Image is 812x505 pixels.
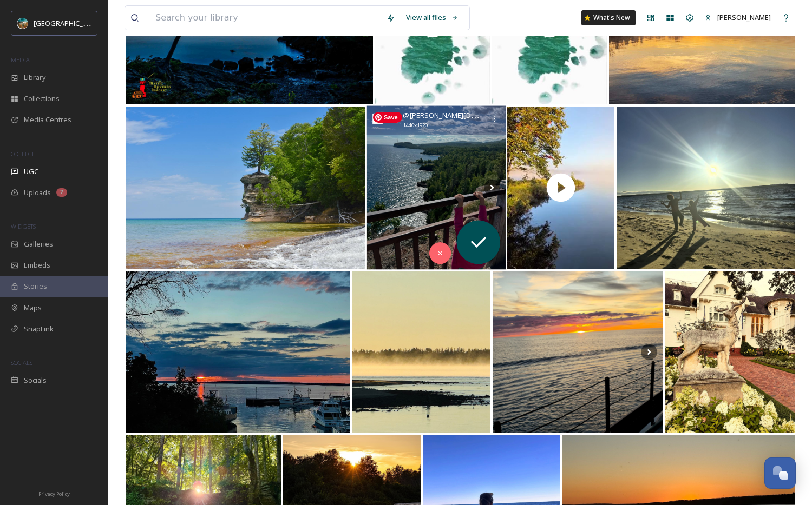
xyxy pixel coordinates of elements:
span: Stories [24,281,47,291]
img: There goes the warm water #lakemichigan #greatlakes #yooperlife #yooper #puremichigan [352,271,490,433]
img: Took these pics of the sunrise today on Lake Superior, mostly with my drone #boatnerdsofinstagram... [493,271,663,433]
div: 7 [56,188,67,197]
span: [GEOGRAPHIC_DATA][US_STATE] [34,18,139,28]
span: Media Centres [24,115,71,125]
img: Sand, sun, and sneaky ninja moves—cousin edition 🥷 ☀️ 🌊 #lakesuperior #campvibes #sunset #cousincrew [617,107,795,269]
a: Privacy Policy [38,487,70,500]
img: Good morning!⛅️ #LakeSuperior #sunrise [126,271,350,433]
span: Library [24,72,45,83]
img: Snapsea%20Profile.jpg [17,18,28,29]
span: SOCIALS [11,358,32,367]
img: A good morning in Mackinac #mackinacisland #michigan #holidayweekend [665,271,795,433]
span: SnapLink [24,324,54,334]
img: thumbnail [507,107,614,269]
img: Love the Chapel Loop hike 🥾 in Michigan’s UP, especially when it leads to views like this!! . . .... [126,107,365,269]
img: Slower days, colder water, lots of laughs. Grateful for times like this. #lakesuperior #familytime❤️ [366,106,506,270]
span: Embeds [24,260,50,270]
span: Collections [24,94,60,104]
span: @ [PERSON_NAME][DOMAIN_NAME] [403,110,518,120]
span: 1440 x 1920 [403,122,427,130]
a: What's New [581,10,636,25]
span: Galleries [24,239,53,249]
span: COLLECT [11,150,34,158]
span: WIDGETS [11,222,36,230]
span: Maps [24,303,42,313]
span: UGC [24,167,38,177]
span: Socials [24,375,47,386]
a: [PERSON_NAME] [699,7,776,28]
span: [PERSON_NAME] [717,12,771,22]
span: Privacy Policy [38,490,70,497]
span: Uploads [24,188,51,198]
a: View all files [401,7,464,28]
span: Save [373,112,402,123]
span: MEDIA [11,56,30,64]
input: Search your library [150,6,381,30]
button: Open Chat [764,457,796,489]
